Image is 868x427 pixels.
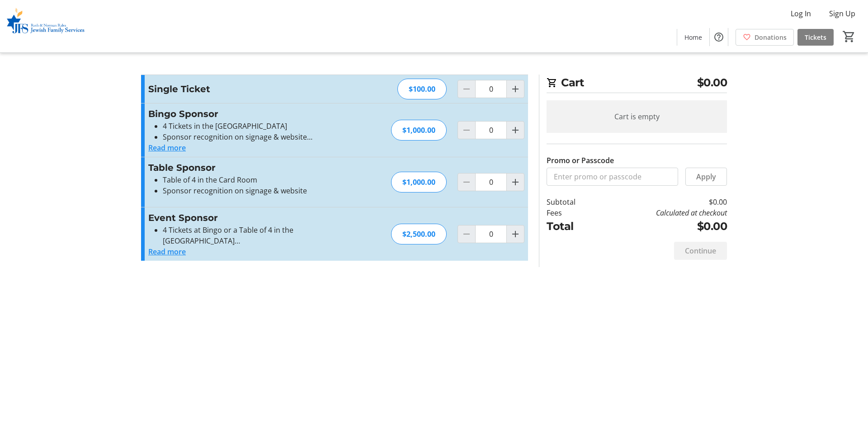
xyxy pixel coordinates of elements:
[391,172,447,192] div: $1,000.00
[805,33,826,42] span: Tickets
[397,79,447,99] div: $100.00
[696,171,716,182] span: Apply
[547,197,599,207] td: Subtotal
[547,218,599,235] td: Total
[783,6,818,21] button: Log In
[507,122,524,139] button: Increment by one
[475,173,507,191] input: Table Sponsor Quantity
[829,8,855,19] span: Sign Up
[547,207,599,218] td: Fees
[599,218,727,235] td: $0.00
[697,75,727,91] span: $0.00
[755,33,787,42] span: Donations
[148,107,346,121] h3: Bingo Sponsor
[599,197,727,207] td: $0.00
[163,185,346,196] li: Sponsor recognition on signage & website
[710,28,728,46] button: Help
[475,225,507,243] input: Event Sponsor Quantity
[148,246,186,257] button: Read more
[677,29,709,46] a: Home
[547,75,727,93] h2: Cart
[475,80,507,98] input: Single Ticket Quantity
[5,4,86,49] img: Ruth & Norman Rales Jewish Family Services's Logo
[547,168,678,186] input: Enter promo or passcode
[148,142,186,153] button: Read more
[148,161,346,174] h3: Table Sponsor
[841,28,857,45] button: Cart
[148,211,346,225] h3: Event Sponsor
[791,8,811,19] span: Log In
[475,121,507,139] input: Bingo Sponsor Quantity
[822,6,863,21] button: Sign Up
[684,33,702,42] span: Home
[547,100,727,133] div: Cart is empty
[685,168,727,186] button: Apply
[599,207,727,218] td: Calculated at checkout
[736,29,794,46] a: Donations
[163,121,346,131] li: 4 Tickets in the [GEOGRAPHIC_DATA]
[547,155,614,166] label: Promo or Passcode
[163,225,346,246] li: 4 Tickets at Bingo or a Table of 4 in the [GEOGRAPHIC_DATA]
[391,120,447,141] div: $1,000.00
[148,82,346,96] h3: Single Ticket
[163,131,346,142] li: Sponsor recognition on signage & website
[391,224,447,244] div: $2,500.00
[507,225,524,243] button: Increment by one
[163,174,346,185] li: Table of 4 in the Card Room
[507,174,524,191] button: Increment by one
[797,29,834,46] a: Tickets
[507,80,524,98] button: Increment by one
